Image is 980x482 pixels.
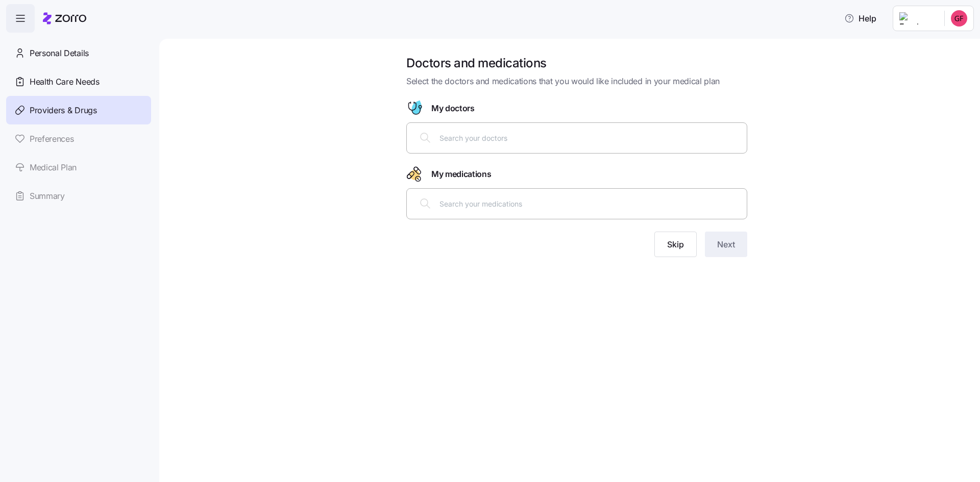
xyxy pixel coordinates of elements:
span: Select the doctors and medications that you would like included in your medical plan [406,75,747,88]
h1: Doctors and medications [406,55,747,71]
a: Providers & Drugs [6,96,151,124]
svg: Doctor figure [406,100,423,116]
span: My doctors [431,102,475,115]
span: My medications [431,168,492,181]
button: Help [836,8,885,29]
button: Next [705,232,747,257]
svg: Drugs [406,166,423,182]
span: Skip [667,238,684,250]
input: Search your doctors [439,132,741,143]
input: Search your medications [439,198,741,209]
span: Personal Details [30,47,89,60]
span: Providers & Drugs [30,104,97,117]
span: Help [844,12,876,24]
img: Employer logo [899,12,936,24]
span: Health Care Needs [30,75,100,88]
span: Next [717,238,735,250]
a: Personal Details [6,39,151,67]
img: 52346305bbb6152d35428fd978ef8b5e [951,10,967,27]
button: Skip [654,232,697,257]
a: Health Care Needs [6,67,151,96]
